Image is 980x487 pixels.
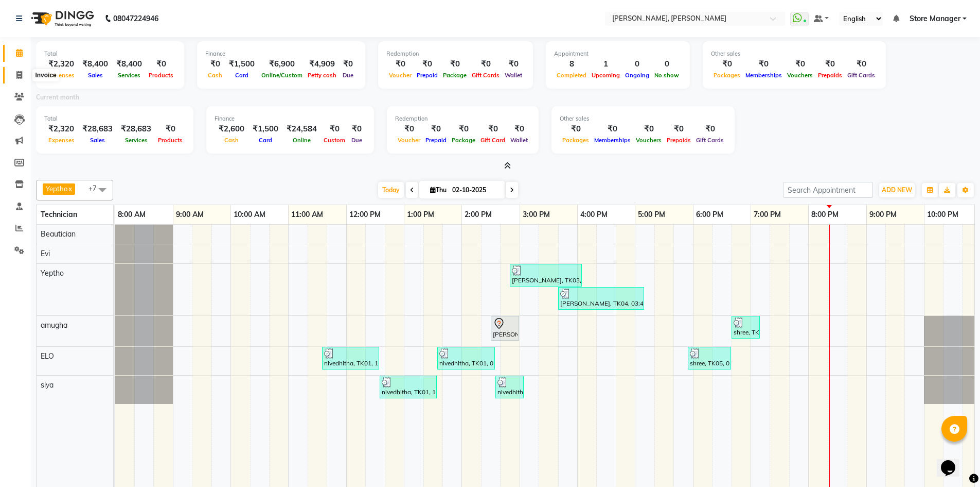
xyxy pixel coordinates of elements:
[395,114,530,123] div: Redemption
[259,58,305,70] div: ₹6,900
[340,72,356,79] span: Due
[290,137,313,144] span: Online
[693,207,726,222] a: 6:00 PM
[423,123,449,135] div: ₹0
[87,137,108,144] span: Sales
[622,72,652,79] span: Ongoing
[321,123,348,135] div: ₹0
[554,72,589,79] span: Completed
[205,49,357,58] div: Finance
[689,348,730,368] div: shree, TK05, 05:55 PM-06:40 PM, Permanent Nail Paint Solid Color-Hand,Nail Art Glitter Per Finger...
[44,123,78,135] div: ₹2,320
[41,229,76,239] span: Beautician
[112,58,146,70] div: ₹8,400
[751,207,783,222] a: 7:00 PM
[815,58,845,70] div: ₹0
[41,321,67,330] span: amugha
[205,58,225,70] div: ₹0
[146,72,176,79] span: Products
[924,207,961,222] a: 10:00 PM
[46,137,77,144] span: Expenses
[339,58,357,70] div: ₹0
[41,268,64,278] span: Yeptho
[46,184,67,193] span: Yeptho
[88,184,104,192] span: +7
[44,49,176,58] div: Total
[560,114,726,123] div: Other sales
[882,186,912,194] span: ADD NEW
[589,58,622,70] div: 1
[785,58,815,70] div: ₹0
[44,114,185,123] div: Total
[414,72,440,79] span: Prepaid
[937,446,970,477] iframe: chat widget
[633,137,664,144] span: Vouchers
[427,186,449,194] span: Thu
[440,72,469,79] span: Package
[622,58,652,70] div: 0
[511,265,581,285] div: [PERSON_NAME], TK03, 02:50 PM-04:05 PM, Permanent Nail Paint Solid Color-Hand,Restoration Removal...
[867,207,899,222] a: 9:00 PM
[404,207,437,222] a: 1:00 PM
[282,123,321,135] div: ₹24,584
[173,207,206,222] a: 9:00 AM
[449,182,501,198] input: 2025-10-02
[233,72,251,79] span: Card
[559,289,643,308] div: [PERSON_NAME], TK04, 03:40 PM-05:10 PM, Permanent Nail Paint Solid Color-Hand,Nail Art French Col...
[146,58,176,70] div: ₹0
[508,137,530,144] span: Wallet
[743,72,785,79] span: Memberships
[26,4,97,33] img: logo
[32,69,59,81] div: Invoice
[438,348,494,368] div: nivedhitha, TK01, 01:35 PM-02:35 PM, Nail Art Ombre-Hand
[478,137,508,144] span: Gift Card
[845,58,878,70] div: ₹0
[115,72,143,79] span: Services
[78,123,117,135] div: ₹28,683
[733,317,759,337] div: shree, TK05, 06:40 PM-07:10 PM, Permanent Nail Paint Solid Color-Toes
[554,49,682,58] div: Appointment
[815,72,845,79] span: Prepaids
[113,4,158,33] b: 08047224946
[395,137,423,144] span: Voucher
[652,58,682,70] div: 0
[222,137,241,144] span: Cash
[256,137,275,144] span: Card
[305,58,339,70] div: ₹4,909
[743,58,785,70] div: ₹0
[589,72,622,79] span: Upcoming
[783,182,873,198] input: Search Appointment
[321,137,348,144] span: Custom
[259,72,305,79] span: Online/Custom
[67,184,72,193] a: x
[496,377,523,397] div: nivedhitha, TK01, 02:35 PM-03:05 PM, Permanent Nail Paint Solid Color-Hand
[711,72,743,79] span: Packages
[378,182,404,198] span: Today
[845,72,878,79] span: Gift Cards
[41,210,77,219] span: Technician
[502,72,525,79] span: Wallet
[231,207,268,222] a: 10:00 AM
[711,58,743,70] div: ₹0
[693,123,726,135] div: ₹0
[592,123,633,135] div: ₹0
[215,114,366,123] div: Finance
[323,348,378,368] div: nivedhitha, TK01, 11:35 AM-12:35 PM, Acrylic extension + Solid color
[492,317,518,339] div: [PERSON_NAME], TK02, 02:30 PM-03:00 PM, Permanent Nail Paint Solid Color-Hand
[41,380,54,390] span: siya
[449,137,478,144] span: Package
[520,207,553,222] a: 3:00 PM
[462,207,494,222] a: 2:00 PM
[349,137,365,144] span: Due
[395,123,423,135] div: ₹0
[469,72,502,79] span: Gift Cards
[693,137,726,144] span: Gift Cards
[560,137,592,144] span: Packages
[381,377,436,397] div: nivedhitha, TK01, 12:35 PM-01:35 PM, Nail Art French Color-Hand
[225,58,259,70] div: ₹1,500
[248,123,282,135] div: ₹1,500
[633,123,664,135] div: ₹0
[36,93,79,102] label: Current month
[635,207,668,222] a: 5:00 PM
[41,249,50,258] span: Evi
